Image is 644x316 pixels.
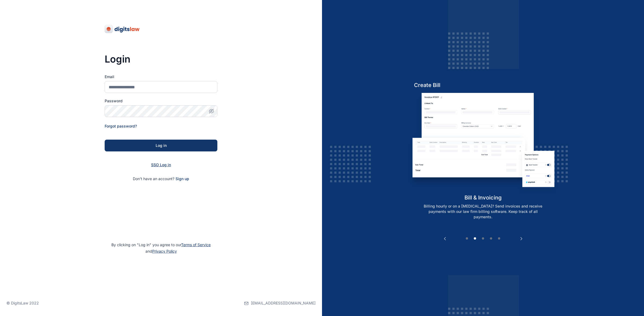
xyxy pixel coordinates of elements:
[105,124,137,128] a: Forgot password?
[175,176,189,181] span: Sign up
[244,290,316,316] a: [EMAIL_ADDRESS][DOMAIN_NAME]
[105,25,140,33] img: digitslaw-logo
[113,143,209,148] div: Log in
[181,242,211,247] a: Terms of Service
[409,93,558,194] img: bill-and-invoicin
[442,236,448,241] button: Previous
[105,54,217,64] h3: Login
[472,236,478,241] button: 2
[251,300,316,306] span: [EMAIL_ADDRESS][DOMAIN_NAME]
[409,194,558,201] h5: bill & invoicing
[145,249,177,253] span: and
[414,204,552,220] p: Billing hourly or on a [MEDICAL_DATA]? Send invoices and receive payments with our law firm billi...
[6,300,39,306] p: © DigitsLaw 2022
[488,236,494,241] button: 4
[464,236,470,241] button: 1
[151,162,171,167] a: SSO Log in
[519,236,524,241] button: Next
[496,236,502,241] button: 5
[152,249,177,253] a: Privacy Policy
[105,176,217,181] p: Don't have an account?
[409,81,558,89] h5: Create Bill
[6,242,316,255] p: By clicking on "Log in" you agree to our
[480,236,486,241] button: 3
[105,140,217,151] button: Log in
[105,98,217,104] label: Password
[175,176,189,181] a: Sign up
[105,74,217,79] label: Email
